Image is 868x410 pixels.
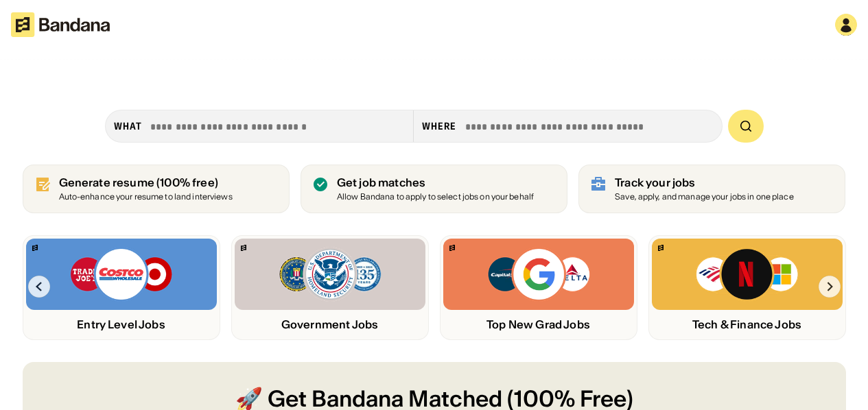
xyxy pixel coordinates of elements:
[648,235,846,340] a: Bandana logoBank of America, Netflix, Microsoft logosTech & Finance Jobs
[652,318,843,331] div: Tech & Finance Jobs
[695,247,799,302] img: Bank of America, Netflix, Microsoft logos
[59,193,233,202] div: Auto-enhance your resume to land interviews
[23,235,220,340] a: Bandana logoTrader Joe’s, Costco, Target logosEntry Level Jobs
[11,12,110,37] img: Bandana logotype
[819,276,841,298] img: Right Arrow
[69,247,174,302] img: Trader Joe’s, Costco, Target logos
[32,245,38,251] img: Bandana logo
[658,245,664,251] img: Bandana logo
[440,235,637,340] a: Bandana logoCapital One, Google, Delta logosTop New Grad Jobs
[23,165,290,213] a: Generate resume (100% free)Auto-enhance your resume to land interviews
[235,318,425,331] div: Government Jobs
[59,176,233,189] div: Generate resume
[449,245,455,251] img: Bandana logo
[337,176,534,189] div: Get job matches
[443,318,634,331] div: Top New Grad Jobs
[156,176,218,189] span: (100% free)
[578,165,845,213] a: Track your jobs Save, apply, and manage your jobs in one place
[278,247,382,302] img: FBI, DHS, MWRD logos
[26,318,217,331] div: Entry Level Jobs
[422,120,457,132] div: Where
[337,193,534,202] div: Allow Bandana to apply to select jobs on your behalf
[241,245,246,251] img: Bandana logo
[231,235,429,340] a: Bandana logoFBI, DHS, MWRD logosGovernment Jobs
[114,120,142,132] div: what
[28,276,50,298] img: Left Arrow
[301,165,567,213] a: Get job matches Allow Bandana to apply to select jobs on your behalf
[615,176,794,189] div: Track your jobs
[615,193,794,202] div: Save, apply, and manage your jobs in one place
[486,247,591,302] img: Capital One, Google, Delta logos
